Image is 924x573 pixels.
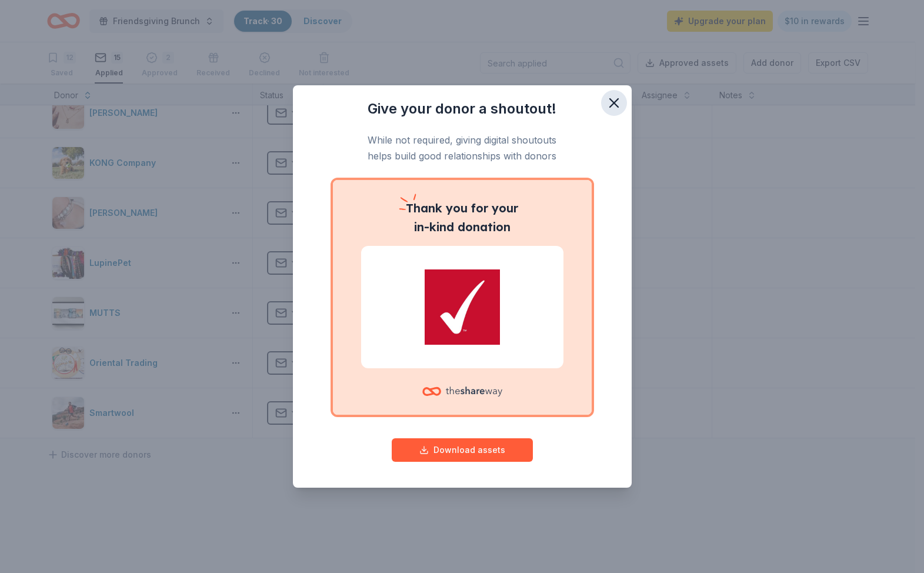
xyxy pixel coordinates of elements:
img: Winn-Dixie [375,269,549,345]
span: Thank [406,201,442,215]
h3: Give your donor a shoutout! [316,99,608,118]
p: you for your in-kind donation [361,199,563,236]
p: While not required, giving digital shoutouts helps build good relationships with donors [316,132,608,164]
button: Download assets [392,438,533,462]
